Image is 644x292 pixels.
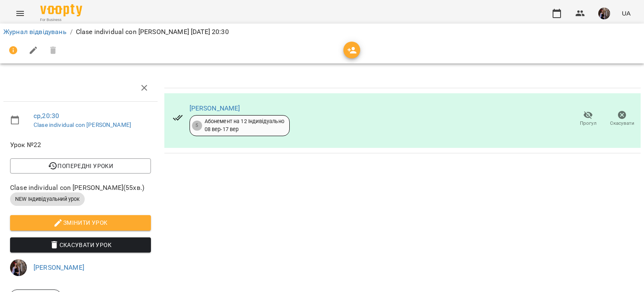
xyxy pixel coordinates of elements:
span: Урок №22 [10,140,151,150]
div: Абонемент на 12 Індивідуально 08 вер - 17 вер [205,118,284,133]
button: Змінити урок [10,215,151,230]
span: Скасувати [610,120,634,127]
p: Clase individual con [PERSON_NAME] [DATE] 20:30 [76,27,229,37]
img: 8d3efba7e3fbc8ec2cfbf83b777fd0d7.JPG [598,8,610,19]
span: NEW Індивідуальний урок [10,195,85,203]
a: [PERSON_NAME] [190,104,240,112]
span: Clase individual con [PERSON_NAME] ( 55 хв. ) [10,183,151,193]
span: Прогул [580,120,597,127]
a: Clase individual con [PERSON_NAME] [34,121,131,128]
button: Скасувати [605,107,639,131]
span: UA [622,9,631,18]
button: Скасувати Урок [10,237,151,253]
button: Menu [10,3,30,24]
img: 8d3efba7e3fbc8ec2cfbf83b777fd0d7.JPG [10,259,27,276]
button: Попередні уроки [10,158,151,174]
span: Скасувати Урок [17,240,144,250]
button: UA [618,5,634,21]
span: Попередні уроки [17,161,144,171]
nav: breadcrumb [3,27,641,37]
a: ср , 20:30 [34,112,59,120]
a: Журнал відвідувань [3,28,67,36]
li: / [70,27,73,37]
button: Прогул [571,107,605,131]
a: [PERSON_NAME] [34,263,84,271]
img: Voopty Logo [40,4,82,16]
span: For Business [40,17,82,23]
div: 5 [192,121,202,131]
span: Змінити урок [17,218,144,228]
